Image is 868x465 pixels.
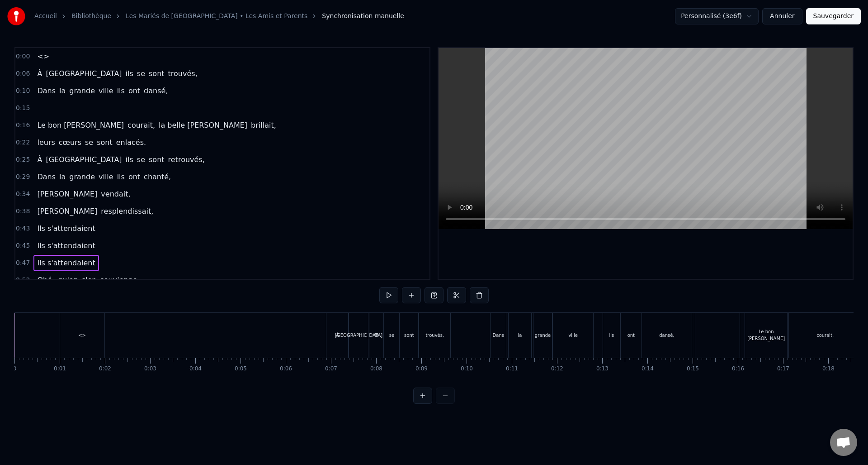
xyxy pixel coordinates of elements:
div: dansé, [659,332,674,339]
span: <> [36,51,50,62]
div: 0:07 [325,365,337,373]
span: ont [127,86,141,96]
div: 0:10 [461,365,473,373]
div: ont [627,332,635,339]
span: sont [148,68,165,79]
span: ils [125,154,134,165]
div: 0:18 [822,365,835,373]
span: grande [68,172,96,182]
span: 0:47 [16,259,30,268]
span: la belle [PERSON_NAME] [158,120,248,130]
span: trouvés, [167,68,198,79]
div: 0:05 [235,365,247,373]
span: se [84,137,94,148]
span: leurs [36,137,56,148]
span: retrouvés, [167,154,206,165]
div: 0:14 [642,365,654,373]
span: [PERSON_NAME] [36,206,98,216]
nav: breadcrumb [34,12,404,21]
div: grande [535,332,551,339]
div: ville [568,332,577,339]
div: 0:13 [596,365,609,373]
span: Ils s'attendaient [36,240,96,251]
img: youka [7,7,25,25]
a: Accueil [34,12,57,21]
div: <> [78,332,86,339]
div: la [518,332,522,339]
span: ont [127,172,141,182]
div: Dans [493,332,504,339]
span: [GEOGRAPHIC_DATA] [45,68,123,79]
span: grande [68,86,96,96]
span: courait, [127,120,156,130]
div: 0:02 [99,365,111,373]
span: Ohé, [36,275,55,285]
span: Ils s'attendaient [36,258,96,268]
div: 0:04 [189,365,202,373]
span: s'en [81,275,98,285]
div: 0:11 [506,365,518,373]
div: ils [609,332,614,339]
span: À [36,154,43,165]
div: Le bon [PERSON_NAME] [745,328,787,342]
div: [GEOGRAPHIC_DATA] [335,332,382,339]
div: 0:15 [687,365,699,373]
span: 0:45 [16,241,30,250]
span: resplendissait, [100,206,154,216]
span: chanté, [143,172,172,182]
button: Annuler [762,8,802,24]
span: 0:25 [16,155,30,164]
span: enlacés. [115,137,147,148]
span: 0:52 [16,276,30,285]
span: qu'on [57,275,79,285]
span: sont [148,154,165,165]
span: se [136,68,146,79]
span: Dans [36,86,57,96]
span: Synchronisation manuelle [322,12,404,21]
div: 0:17 [777,365,789,373]
div: 0:01 [54,365,66,373]
span: Ils s'attendaient [36,223,96,234]
span: 0:29 [16,173,30,182]
span: ils [116,86,126,96]
span: 0:38 [16,207,30,216]
span: souvienne [99,275,138,285]
div: 0:08 [370,365,382,373]
div: ils [373,332,378,339]
div: trouvés, [425,332,444,339]
div: 0 [13,365,17,373]
a: Les Mariés de [GEOGRAPHIC_DATA] • Les Amis et Parents [126,12,307,21]
div: 0:03 [144,365,156,373]
span: [PERSON_NAME] [36,189,98,199]
span: 0:16 [16,121,30,130]
span: ils [125,68,134,79]
button: Sauvegarder [806,8,861,24]
span: À [36,68,43,79]
span: sont [96,137,113,148]
div: se [389,332,394,339]
div: 0:12 [551,365,563,373]
span: ils [116,172,126,182]
div: Ouvrir le chat [830,429,857,456]
span: ville [98,86,114,96]
div: courait, [816,332,834,339]
span: se [136,154,146,165]
span: [GEOGRAPHIC_DATA] [45,154,123,165]
div: sont [404,332,414,339]
span: 0:15 [16,104,30,113]
span: brillait, [250,120,277,130]
span: 0:22 [16,138,30,147]
span: la [58,172,66,182]
span: ville [98,172,114,182]
span: 0:06 [16,69,30,78]
span: 0:00 [16,52,30,61]
span: Le bon [PERSON_NAME] [36,120,125,130]
span: 0:34 [16,190,30,199]
a: Bibliothèque [71,12,111,21]
span: 0:10 [16,86,30,96]
span: vendait, [100,189,131,199]
div: 0:16 [732,365,744,373]
span: 0:43 [16,224,30,233]
span: Dans [36,172,57,182]
div: 0:09 [415,365,428,373]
